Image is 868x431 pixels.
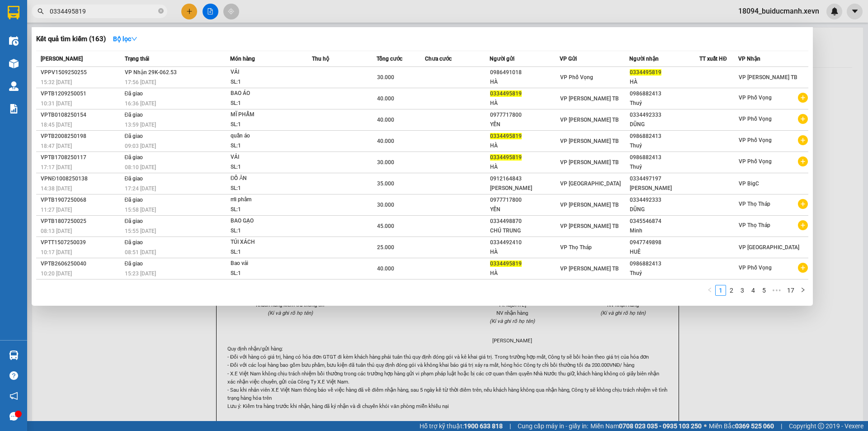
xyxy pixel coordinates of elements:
[41,79,72,85] span: 15:32 [DATE]
[41,195,122,205] div: VPTB1907250068
[125,90,143,97] span: Đã giao
[106,32,145,46] button: Bộ lọcdown
[231,110,298,120] div: MĨ PHẨM
[11,11,57,57] img: logo.jpg
[490,174,559,184] div: 0912164843
[490,260,522,267] span: 0334495819
[630,226,699,236] div: Minh
[41,270,72,277] span: 10:20 [DATE]
[560,265,619,272] span: VP [PERSON_NAME] TB
[798,156,808,166] span: plus-circle
[125,270,156,277] span: 15:23 [DATE]
[231,237,298,247] div: TÚI XÁCH
[8,6,19,19] img: logo-vxr
[125,56,149,62] span: Trạng thái
[231,216,298,226] div: BAO GẠO
[231,205,298,215] div: SL: 1
[231,152,298,162] div: VẢI
[739,244,799,251] span: VP [GEOGRAPHIC_DATA]
[377,117,394,123] span: 40.000
[231,89,298,99] div: BAO ÁO
[9,392,18,400] span: notification
[630,153,699,162] div: 0986882413
[125,175,143,182] span: Đã giao
[377,95,394,102] span: 40.000
[125,133,143,139] span: Đã giao
[630,99,699,108] div: Thuỷ
[377,202,394,208] span: 30.000
[704,285,715,296] button: left
[9,104,19,114] img: solution-icon
[125,218,143,224] span: Đã giao
[158,8,164,14] span: close-circle
[230,56,255,62] span: Món hàng
[630,174,699,184] div: 0334497197
[739,137,772,143] span: VP Phố Vọng
[41,68,122,77] div: VPPV1509250255
[231,120,298,130] div: SL: 1
[630,89,699,99] div: 0986882413
[9,350,19,360] img: warehouse-icon
[738,56,760,62] span: VP Nhận
[630,217,699,226] div: 0345546874
[41,110,122,120] div: VPTB0108250154
[630,259,699,269] div: 0986882413
[125,197,143,203] span: Đã giao
[41,207,72,213] span: 11:27 [DATE]
[9,81,19,91] img: warehouse-icon
[797,285,808,296] button: right
[490,154,522,161] span: 0334495819
[797,285,808,296] li: Next Page
[630,205,699,214] div: DŨNG
[377,159,394,166] span: 30.000
[739,116,772,122] span: VP Phố Vọng
[125,112,143,118] span: Đã giao
[125,69,177,76] span: VP Nhận 29K-062.53
[726,285,736,295] a: 2
[125,249,156,256] span: 08:51 [DATE]
[798,220,808,230] span: plus-circle
[231,174,298,184] div: ĐỒ ĂN
[707,287,712,293] span: left
[739,158,772,165] span: VP Phố Vọng
[739,201,770,207] span: VP Thọ Tháp
[630,247,699,257] div: HUÊ
[231,195,298,205] div: mĩ phẩm
[560,244,592,251] span: VP Thọ Tháp
[9,412,18,421] span: message
[41,164,72,171] span: 17:17 [DATE]
[231,67,298,77] div: VẢI
[231,141,298,151] div: SL: 1
[630,195,699,205] div: 0334492333
[41,89,122,99] div: VPTB1209250051
[231,99,298,109] div: SL: 1
[739,222,770,228] span: VP Thọ Tháp
[490,120,559,129] div: YẾN
[231,131,298,141] div: quần áo
[560,159,619,166] span: VP [PERSON_NAME] TB
[798,135,808,145] span: plus-circle
[11,66,176,81] b: GỬI : VP [PERSON_NAME] TB
[798,263,808,273] span: plus-circle
[560,138,619,144] span: VP [PERSON_NAME] TB
[630,238,699,247] div: 0947749898
[41,100,72,107] span: 10:31 [DATE]
[630,269,699,278] div: Thuỷ
[113,35,137,43] strong: Bộ lọc
[748,285,758,295] a: 4
[560,56,577,62] span: VP Gửi
[560,117,619,123] span: VP [PERSON_NAME] TB
[41,217,122,226] div: VPTB1807250025
[125,154,143,161] span: Đã giao
[125,122,156,128] span: 13:59 [DATE]
[490,247,559,257] div: HÀ
[630,141,699,151] div: Thuỷ
[630,184,699,193] div: [PERSON_NAME]
[41,56,83,62] span: [PERSON_NAME]
[41,249,72,256] span: 10:17 [DATE]
[560,223,619,229] span: VP [PERSON_NAME] TB
[41,228,72,234] span: 08:13 [DATE]
[9,36,19,46] img: warehouse-icon
[630,120,699,129] div: DŨNG
[231,77,298,87] div: SL: 1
